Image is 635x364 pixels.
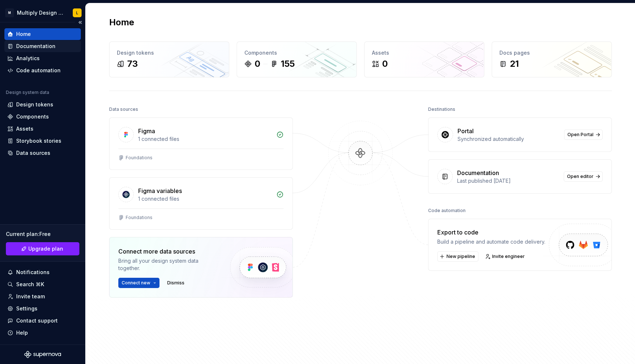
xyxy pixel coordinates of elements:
[364,41,484,77] a: Assets0
[109,41,229,77] a: Design tokens73
[4,65,81,76] a: Code automation
[4,291,81,302] a: Invite team
[4,40,81,52] a: Documentation
[127,58,138,70] div: 73
[457,168,499,177] div: Documentation
[5,8,14,17] div: M
[76,10,78,16] div: L
[122,280,150,286] span: Connect new
[167,280,184,286] span: Dismiss
[564,171,603,182] a: Open editor
[4,315,81,327] button: Contact support
[457,177,559,185] div: Last published [DATE]
[16,293,45,300] div: Invite team
[437,251,478,262] button: New pipeline
[4,123,81,135] a: Assets
[109,17,134,28] h2: Home
[458,135,560,143] div: Synchronized automatically
[109,177,293,230] a: Figma variables1 connected filesFoundations
[4,279,81,290] button: Search ⌘K
[255,58,260,70] div: 0
[446,254,475,259] span: New pipeline
[138,186,182,195] div: Figma variables
[17,9,64,17] div: Multiply Design System
[16,149,50,157] div: Data sources
[109,104,138,114] div: Data sources
[109,117,293,170] a: Figma1 connected filesFoundations
[244,49,349,57] div: Components
[138,127,155,135] div: Figma
[138,135,272,143] div: 1 connected files
[164,278,188,288] button: Dismiss
[4,28,81,40] a: Home
[126,155,153,161] div: Foundations
[4,52,81,64] a: Analytics
[4,147,81,159] a: Data sources
[126,215,153,221] div: Foundations
[483,251,528,262] a: Invite engineer
[16,137,61,145] div: Storybook stories
[4,327,81,339] button: Help
[138,195,272,203] div: 1 connected files
[492,254,525,259] span: Invite engineer
[16,30,31,38] div: Home
[16,305,37,312] div: Settings
[567,132,593,138] span: Open Portal
[16,43,55,50] div: Documentation
[492,41,612,77] a: Docs pages21
[16,67,61,74] div: Code automation
[4,99,81,110] a: Design tokens
[4,135,81,147] a: Storybook stories
[118,257,218,272] div: Bring all your design system data together.
[6,230,79,238] div: Current plan : Free
[75,17,85,28] button: Collapse sidebar
[437,238,545,245] div: Build a pipeline and automate code delivery.
[564,130,603,140] a: Open Portal
[16,113,49,120] div: Components
[437,228,545,237] div: Export to code
[458,127,474,135] div: Portal
[499,49,604,57] div: Docs pages
[6,90,49,95] div: Design system data
[16,125,33,132] div: Assets
[118,247,218,256] div: Connect more data sources
[24,351,61,358] svg: Supernova Logo
[16,281,44,288] div: Search ⌘K
[118,278,159,288] button: Connect new
[382,58,388,70] div: 0
[428,104,455,114] div: Destinations
[28,245,63,252] span: Upgrade plan
[16,269,50,276] div: Notifications
[237,41,357,77] a: Components0155
[281,58,295,70] div: 155
[4,111,81,123] a: Components
[117,49,222,57] div: Design tokens
[567,174,593,179] span: Open editor
[428,205,466,216] div: Code automation
[1,5,84,21] button: MMultiply Design SystemL
[16,101,53,108] div: Design tokens
[6,242,79,255] a: Upgrade plan
[372,49,477,57] div: Assets
[16,329,28,336] div: Help
[4,303,81,314] a: Settings
[4,266,81,278] button: Notifications
[16,55,40,62] div: Analytics
[16,317,58,324] div: Contact support
[510,58,519,70] div: 21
